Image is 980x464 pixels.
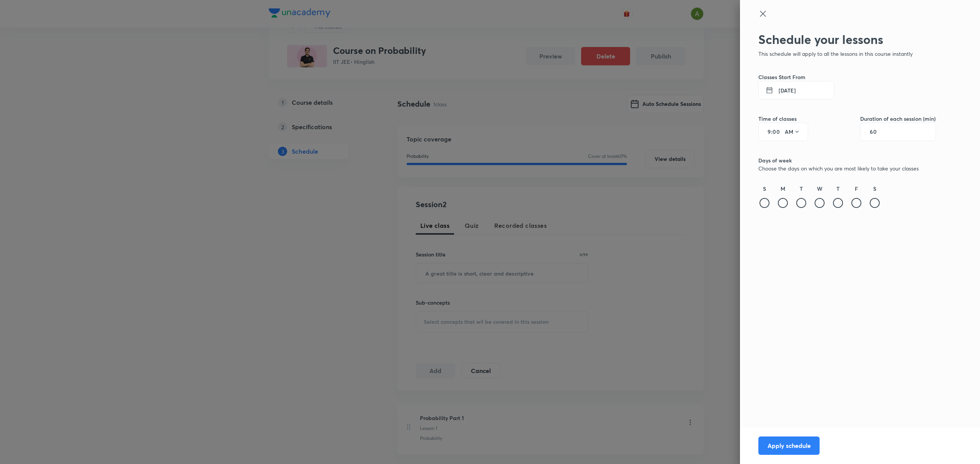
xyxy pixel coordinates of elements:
h6: S [763,185,766,193]
h6: Classes Start From [758,73,936,81]
button: [DATE] [758,81,834,99]
h6: Duration of each session (min) [860,115,936,123]
h6: S [873,185,876,193]
h2: Schedule your lessons [758,32,936,47]
h6: T [800,185,803,193]
h6: T [836,185,840,193]
h6: Time of classes [758,115,808,123]
h6: W [817,185,822,193]
button: Apply schedule [758,436,820,455]
p: Choose the days on which you are most likely to take your classes [758,164,936,172]
h6: M [781,185,785,193]
p: This schedule will apply to all the lessons in this course instantly [758,50,936,58]
h6: F [855,185,858,193]
button: AM [782,126,803,138]
div: : [758,123,808,141]
h6: Days of week [758,156,936,164]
